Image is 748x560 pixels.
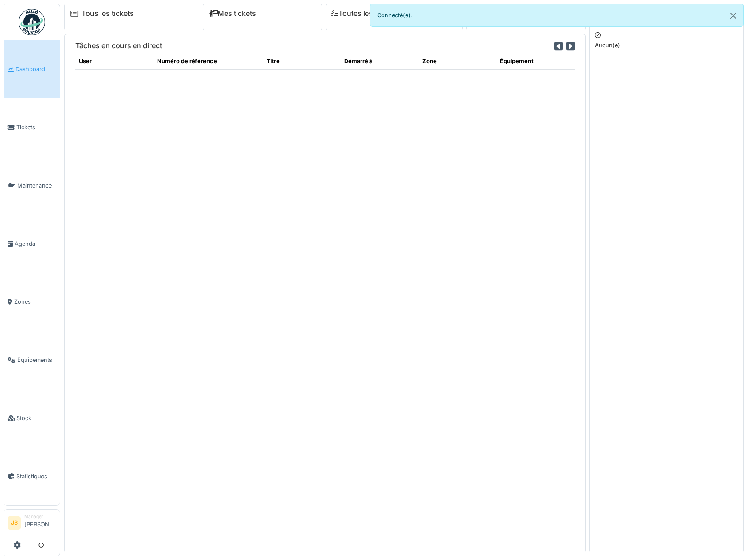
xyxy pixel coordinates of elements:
p: Aucun(e) [595,41,738,49]
div: Manager [24,513,56,520]
span: Stock [16,414,56,422]
th: Zone [419,53,497,69]
h6: Tâches en cours en direct [75,41,162,50]
span: Dashboard [15,65,56,73]
a: Statistiques [4,447,60,505]
li: JS [8,516,21,530]
li: [PERSON_NAME] [24,513,56,532]
button: Close [723,4,743,27]
a: Tous les tickets [82,9,134,18]
a: Tickets [4,98,60,157]
span: Statistiques [16,472,56,481]
a: Mes tickets [209,9,256,18]
span: translation missing: fr.shared.user [79,58,92,64]
th: Numéro de référence [154,53,263,69]
img: Badge_color-CXgf-gQk.svg [19,9,45,35]
a: Toutes les tâches [331,9,397,18]
a: Maintenance [4,157,60,215]
a: Agenda [4,214,60,273]
a: Stock [4,389,60,447]
span: Tickets [16,123,56,132]
span: Équipements [17,356,56,364]
th: Titre [263,53,341,69]
a: Zones [4,273,60,331]
a: JS Manager[PERSON_NAME] [8,513,56,534]
th: Équipement [496,53,575,69]
th: Démarré à [341,53,419,69]
div: Connecté(e). [370,4,744,27]
a: Équipements [4,331,60,389]
a: Dashboard [4,40,60,98]
span: Agenda [15,240,56,248]
span: Zones [14,297,56,306]
span: Maintenance [17,181,56,190]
